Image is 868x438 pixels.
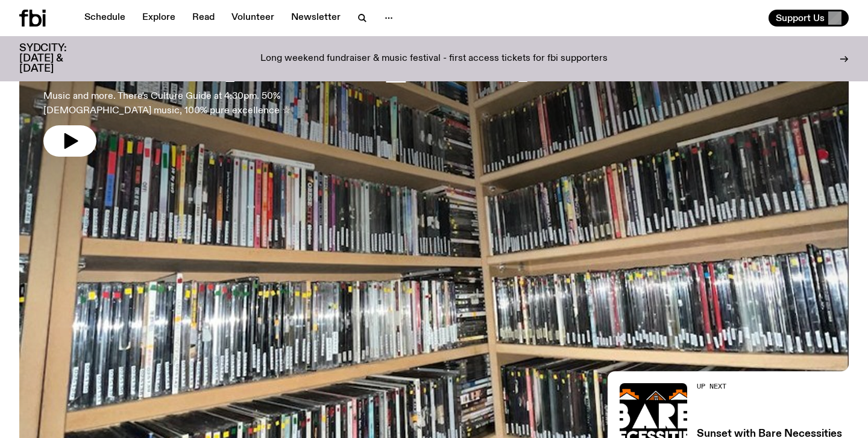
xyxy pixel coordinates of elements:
a: Read [185,10,222,27]
a: Volunteer [224,10,281,27]
p: Long weekend fundraiser & music festival - first access tickets for fbi supporters [260,54,608,64]
a: Arvos with [PERSON_NAME]Music and more. There's Culture Guide at 4:30pm. 50% [DEMOGRAPHIC_DATA] m... [43,23,529,157]
a: Explore [135,10,183,27]
a: Newsletter [284,10,348,27]
p: Music and more. There's Culture Guide at 4:30pm. 50% [DEMOGRAPHIC_DATA] music, 100% pure excellen... [43,89,352,118]
h2: Up Next [697,383,842,390]
h3: Arvos with [PERSON_NAME] [43,51,529,84]
a: Schedule [77,10,133,27]
h3: SYDCITY: [DATE] & [DATE] [19,43,96,74]
button: Support Us [769,10,849,27]
span: Support Us [776,13,825,23]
